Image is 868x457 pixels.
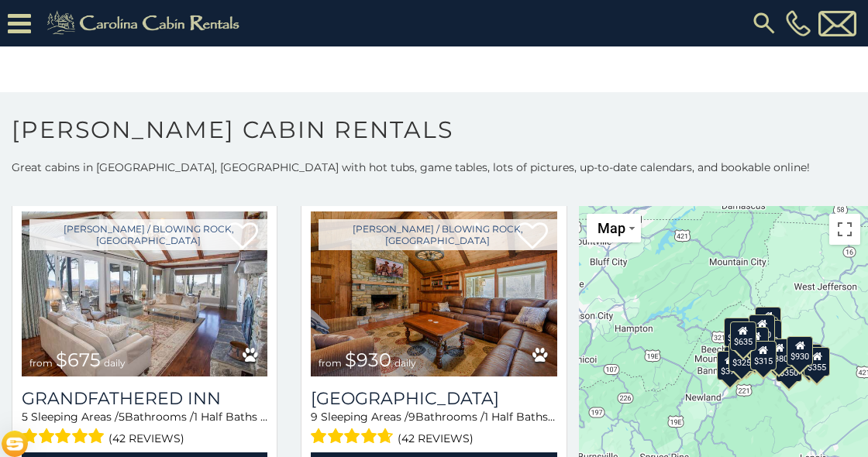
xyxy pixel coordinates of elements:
div: $315 [750,341,777,370]
a: [GEOGRAPHIC_DATA] [311,388,556,409]
span: daily [394,357,416,369]
a: [PERSON_NAME] / Blowing Rock, [GEOGRAPHIC_DATA] [29,219,267,250]
img: search-regular.svg [750,9,778,37]
h3: Appalachian Mountain Lodge [311,388,556,409]
span: 9 [408,410,415,424]
a: [PHONE_NUMBER] [782,10,815,36]
span: from [319,357,342,369]
div: $355 [804,347,831,376]
div: $380 [766,338,793,368]
div: $305 [724,318,750,347]
a: Appalachian Mountain Lodge from $930 daily [311,211,556,376]
img: Khaki-logo.png [39,8,253,39]
div: $325 [728,342,755,372]
span: 1 Half Baths / [194,410,267,424]
div: $525 [756,307,782,336]
div: Sleeping Areas / Bathrooms / Sleeps: [311,409,556,448]
span: from [29,357,53,369]
img: Appalachian Mountain Lodge [311,211,556,376]
span: 1 Half Baths / [484,410,555,424]
span: $675 [56,349,101,371]
div: $320 [749,314,776,344]
div: $635 [730,321,756,351]
span: 5 [119,410,125,424]
div: Sleeping Areas / Bathrooms / Sleeps: [22,409,267,448]
span: daily [104,357,126,369]
img: Grandfathered Inn [22,211,267,376]
span: $930 [345,349,391,371]
a: [PERSON_NAME] / Blowing Rock, [GEOGRAPHIC_DATA] [319,219,556,250]
a: Grandfathered Inn from $675 daily [22,211,267,376]
a: Grandfathered Inn [22,388,267,409]
div: $375 [717,351,743,380]
div: $930 [787,336,813,366]
span: 9 [311,410,318,424]
span: (42 reviews) [108,428,184,448]
span: 5 [22,410,28,424]
button: Change map style [587,214,641,242]
button: Toggle fullscreen view [829,214,860,245]
span: Map [598,220,625,236]
span: (42 reviews) [398,428,474,448]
